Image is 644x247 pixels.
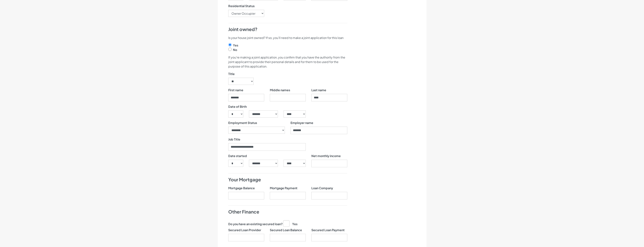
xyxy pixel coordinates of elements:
label: First name [228,88,243,92]
h4: Your Mortgage [228,176,347,183]
label: Date of Birth [228,104,247,109]
label: Employer name [291,121,313,125]
h4: Other Finance [228,209,347,215]
label: Job Title [228,137,240,142]
label: Employment Status [228,121,257,125]
p: Is your house joint owned? If so, you'll need to make a joint application for this loan [228,36,347,40]
label: Yes [283,220,297,226]
label: No [233,48,237,52]
label: Do you have an existing secured loan? [228,222,283,226]
label: Last name [311,88,326,92]
label: Mortgage Payment [270,186,297,190]
label: Title [228,72,235,76]
p: If you're making a joint application, you confirm that you have the authority from the joint appl... [228,55,347,69]
label: Mortgage Balance [228,186,255,190]
label: Yes [233,43,238,48]
label: Residential Status [228,4,255,8]
label: Secured Loan Payment [311,228,345,232]
label: Net monthly income [311,154,341,158]
label: Middle names [270,88,290,92]
label: Secured Loan Balance [270,228,302,232]
label: Date started [228,154,247,158]
label: Secured Loan Provider [228,228,261,232]
label: Loan Company [311,186,333,190]
h4: Joint owned? [228,26,347,33]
